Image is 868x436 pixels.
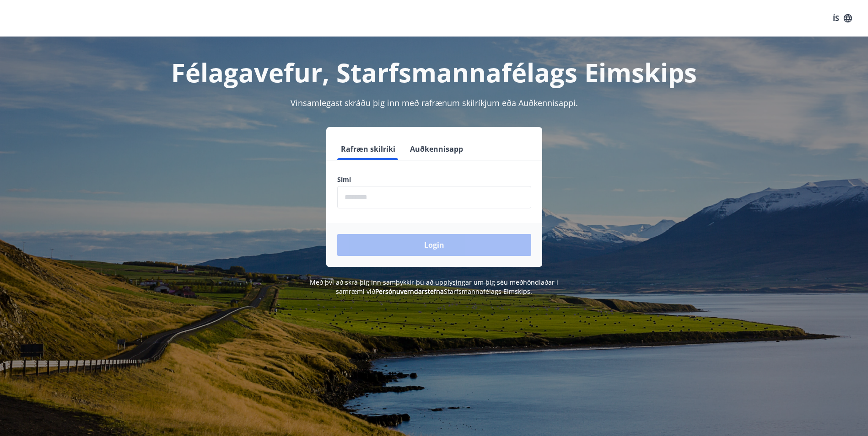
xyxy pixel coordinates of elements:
button: Rafræn skilríki [337,138,399,160]
label: Sími [337,175,531,184]
span: Vinsamlegast skráðu þig inn með rafrænum skilríkjum eða Auðkennisappi. [291,97,578,108]
button: ÍS [828,10,857,27]
a: Persónuverndarstefna [375,287,444,296]
h1: Félagavefur, Starfsmannafélags Eimskips [116,55,753,90]
span: Með því að skrá þig inn samþykkir þú að upplýsingar um þig séu meðhöndlaðar í samræmi við Starfsm... [310,278,558,296]
button: Auðkennisapp [406,138,467,160]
